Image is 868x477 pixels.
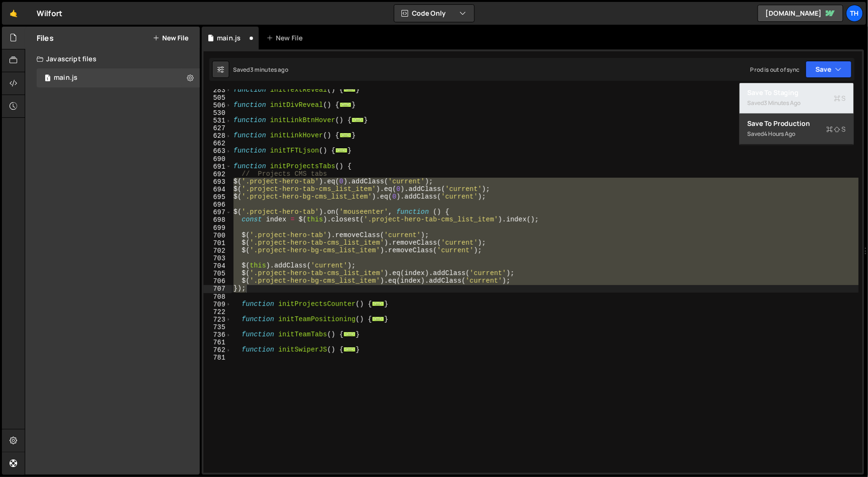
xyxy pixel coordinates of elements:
[204,186,232,193] div: 694
[204,262,232,270] div: 704
[204,94,232,102] div: 505
[204,109,232,117] div: 530
[204,331,232,339] div: 736
[204,339,232,346] div: 761
[204,346,232,354] div: 762
[747,128,846,140] div: Saved
[204,293,232,301] div: 708
[372,316,384,322] span: ...
[339,102,351,107] span: ...
[204,178,232,186] div: 693
[335,148,348,153] span: ...
[740,83,854,114] button: Save to StagingS Saved3 minutes ago
[54,74,78,82] div: main.js
[37,33,54,43] h2: Files
[204,270,232,277] div: 705
[45,75,50,83] span: 1
[764,99,801,107] div: 3 minutes ago
[394,5,474,22] button: Code Only
[37,68,200,87] div: 16468/44594.js
[827,124,846,134] span: S
[343,332,356,337] span: ...
[204,239,232,247] div: 701
[204,255,232,262] div: 703
[204,86,232,94] div: 283
[764,130,796,138] div: 4 hours ago
[204,124,232,132] div: 627
[25,49,200,68] div: Javascript files
[204,247,232,255] div: 702
[204,201,232,209] div: 696
[343,347,356,352] span: ...
[204,155,232,163] div: 690
[834,94,846,103] span: S
[204,171,232,178] div: 692
[751,66,800,74] div: Prod is out of sync
[204,216,232,224] div: 698
[217,33,241,43] div: main.js
[204,354,232,362] div: 781
[233,66,288,74] div: Saved
[372,301,384,306] span: ...
[204,140,232,147] div: 662
[204,209,232,216] div: 697
[37,8,62,19] div: Wilfort
[204,277,232,285] div: 706
[846,5,863,22] a: Th
[339,133,351,138] span: ...
[266,33,306,43] div: New File
[351,117,364,123] span: ...
[740,114,854,145] button: Save to ProductionS Saved4 hours ago
[204,316,232,324] div: 723
[758,5,843,22] a: [DOMAIN_NAME]
[806,61,852,78] button: Save
[343,86,356,92] span: ...
[2,2,25,25] a: 🤙
[747,88,846,97] div: Save to Staging
[747,119,846,128] div: Save to Production
[204,308,232,316] div: 722
[204,102,232,109] div: 506
[204,324,232,331] div: 735
[204,193,232,201] div: 695
[204,232,232,239] div: 700
[204,224,232,232] div: 699
[204,301,232,308] div: 709
[204,163,232,171] div: 691
[204,132,232,140] div: 628
[204,147,232,155] div: 663
[153,34,188,42] button: New File
[250,66,288,74] div: 3 minutes ago
[747,97,846,109] div: Saved
[204,117,232,124] div: 531
[204,285,232,293] div: 707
